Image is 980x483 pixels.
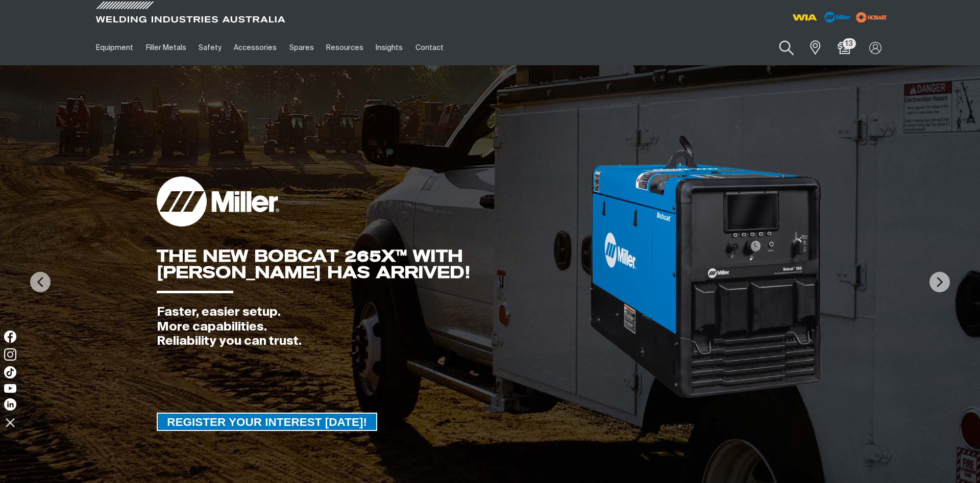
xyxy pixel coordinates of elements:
[139,30,192,65] a: Filler Metals
[90,30,139,65] a: Equipment
[157,413,377,431] a: REGISTER YOUR INTEREST TODAY!
[853,10,890,25] img: miller
[929,272,950,292] img: NextArrow
[192,30,228,65] a: Safety
[4,398,16,411] img: LinkedIn
[30,272,51,292] img: PrevArrow
[370,30,409,65] a: Insights
[4,348,16,361] img: Instagram
[2,414,19,431] img: hide socials
[157,248,589,281] div: THE NEW BOBCAT 265X™ WITH [PERSON_NAME] HAS ARRIVED!
[4,366,16,378] img: TikTok
[157,305,589,349] div: Faster, easier setup. More capabilities. Reliability you can trust.
[4,384,16,393] img: YouTube
[158,413,376,431] span: REGISTER YOUR INTEREST [DATE]!
[228,30,283,65] a: Accessories
[283,30,320,65] a: Spares
[766,34,807,63] button: Search products
[756,36,803,60] input: Product name or item number...
[320,30,370,65] a: Resources
[90,30,690,65] nav: Main
[4,331,16,343] img: Facebook
[409,30,450,65] a: Contact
